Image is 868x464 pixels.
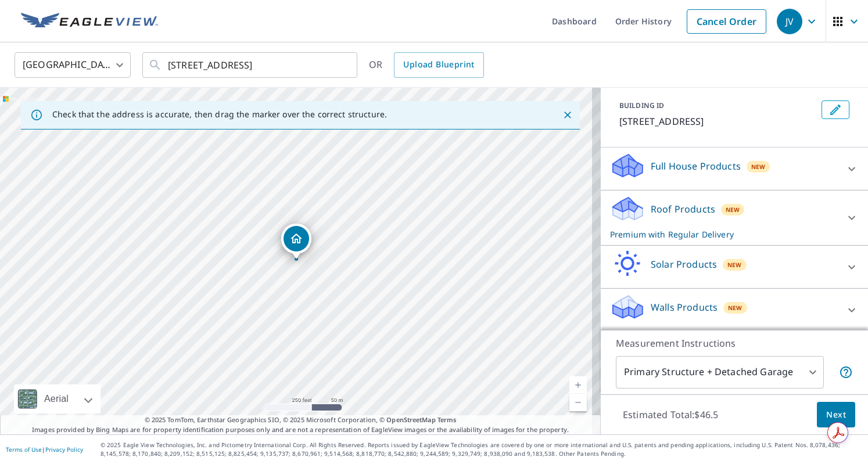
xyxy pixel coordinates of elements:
[45,445,83,454] a: Privacy Policy
[15,49,131,81] div: [GEOGRAPHIC_DATA]
[651,159,741,173] p: Full House Products
[101,441,862,458] p: © 2025 Eagle View Technologies, Inc. and Pictometry International Corp. All Rights Reserved. Repo...
[777,9,802,34] div: JV
[687,9,766,34] a: Cancel Order
[145,415,457,425] span: © 2025 TomTom, Earthstar Geographics SIO, © 2025 Microsoft Corporation, ©
[21,13,158,30] img: EV Logo
[610,250,859,283] div: Solar ProductsNew
[614,402,727,427] p: Estimated Total: $46.5
[610,293,859,326] div: Walls ProductsNew
[616,356,824,389] div: Primary Structure + Detached Garage
[394,52,483,78] a: Upload Blueprint
[41,384,72,413] div: Aerial
[651,300,718,314] p: Walls Products
[569,376,587,394] a: Current Level 17, Zoom In
[168,49,333,81] input: Search by address or latitude-longitude
[610,228,838,240] p: Premium with Regular Delivery
[281,224,311,260] div: Dropped pin, building 1, Residential property, 4744 N Seneca St Wichita, KS 67204
[727,260,742,269] span: New
[386,415,435,424] a: OpenStreetMap
[369,52,484,78] div: OR
[610,195,859,240] div: Roof ProductsNewPremium with Regular Delivery
[651,202,715,216] p: Roof Products
[728,303,743,312] span: New
[403,57,474,72] span: Upload Blueprint
[826,408,846,422] span: Next
[560,107,575,123] button: Close
[6,446,83,453] p: |
[569,394,587,411] a: Current Level 17, Zoom Out
[6,445,42,454] a: Terms of Use
[619,114,817,128] p: [STREET_ADDRESS]
[616,336,853,350] p: Measurement Instructions
[52,109,387,120] p: Check that the address is accurate, then drag the marker over the correct structure.
[822,100,849,119] button: Edit building 1
[619,100,664,110] p: BUILDING ID
[610,152,859,185] div: Full House ProductsNew
[839,365,853,379] span: Your report will include the primary structure and a detached garage if one exists.
[14,384,101,413] div: Aerial
[726,205,740,214] span: New
[817,402,855,428] button: Next
[751,162,766,171] span: New
[651,257,717,271] p: Solar Products
[437,415,457,424] a: Terms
